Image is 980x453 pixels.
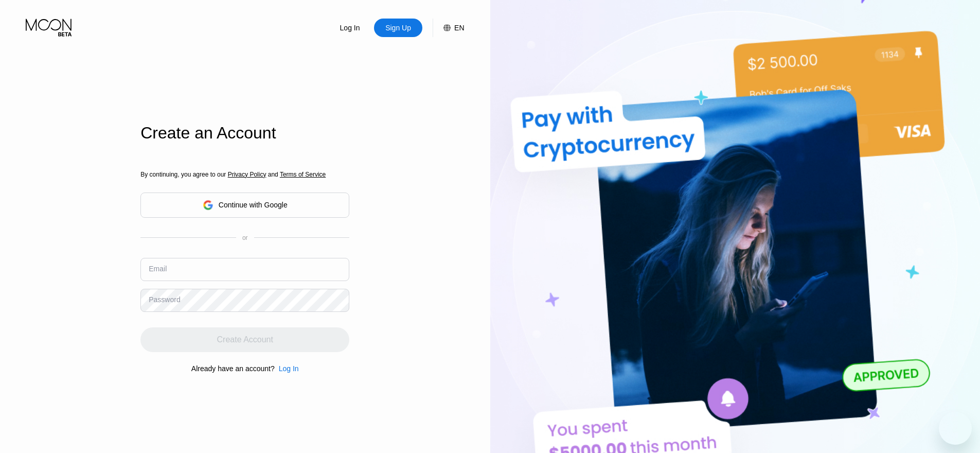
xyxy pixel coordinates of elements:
span: and [266,171,280,178]
div: EN [454,24,464,32]
div: EN [433,19,464,37]
div: Continue with Google [140,193,349,218]
div: Sign Up [374,19,422,37]
iframe: Кнопка запуска окна обмена сообщениями [939,412,972,445]
div: Log In [339,23,361,33]
div: or [242,234,248,241]
div: Log In [275,364,299,373]
div: By continuing, you agree to our [140,171,349,178]
div: Sign Up [384,23,412,33]
span: Privacy Policy [228,171,266,178]
div: Create an Account [140,124,349,143]
div: Already have an account? [191,364,275,373]
div: Log In [279,364,299,373]
span: Terms of Service [280,171,326,178]
div: Continue with Google [219,201,288,209]
div: Log In [326,19,374,37]
div: Password [149,295,180,304]
div: Email [149,265,167,273]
